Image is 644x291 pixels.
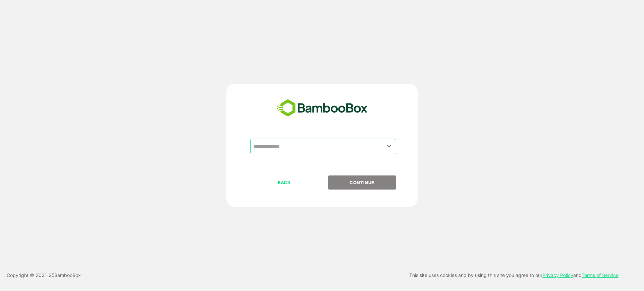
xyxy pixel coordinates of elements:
a: Privacy Policy [542,272,573,278]
img: bamboobox [273,97,371,119]
p: CONTINUE [328,179,395,186]
p: BACK [251,179,318,186]
button: CONTINUE [328,175,396,190]
p: This site uses cookies and by using this site you agree to our and [409,271,619,279]
button: BACK [250,175,318,190]
p: Copyright © 2021- 25 BambooBox [7,271,81,279]
a: Terms of Service [582,272,619,278]
button: Open [385,142,394,151]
